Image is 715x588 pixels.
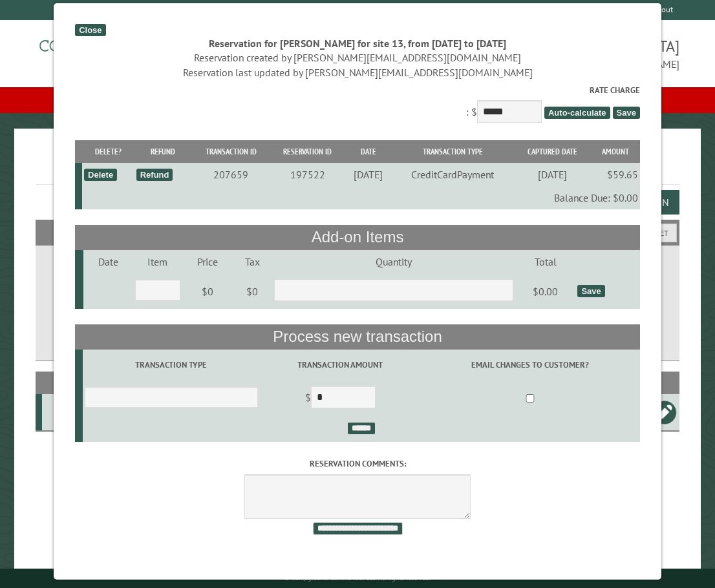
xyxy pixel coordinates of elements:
div: Delete [84,169,117,181]
th: Captured Date [514,140,591,163]
td: $0 [233,273,272,310]
div: Refund [136,169,173,181]
label: Transaction Type [85,359,258,371]
span: Auto-calculate [544,107,610,119]
th: Refund [134,140,191,163]
td: Total [515,250,575,273]
td: Tax [233,250,272,273]
td: 197522 [270,163,345,186]
div: 13 [47,406,78,419]
td: Date [83,250,133,273]
td: $0 [182,273,233,310]
th: Process new transaction [75,324,640,349]
div: : $ [75,84,640,126]
td: Quantity [272,250,515,273]
span: Save [613,107,640,119]
th: Amount [590,140,639,163]
label: Transaction Amount [262,359,419,371]
h2: Filters [36,220,679,244]
img: Campground Commander [36,25,197,76]
th: Transaction Type [392,140,514,163]
td: [DATE] [345,163,392,186]
td: 207659 [191,163,270,186]
td: [DATE] [514,163,591,186]
div: Reservation last updated by [PERSON_NAME][EMAIL_ADDRESS][DOMAIN_NAME] [75,65,640,79]
small: © Campground Commander LLC. All rights reserved. [284,574,431,582]
td: $0.00 [515,273,575,310]
td: Price [182,250,233,273]
h1: Reservations [36,149,679,185]
th: Add-on Items [75,225,640,249]
div: Close [75,24,105,36]
label: Email changes to customer? [423,359,638,371]
th: Reservation ID [270,140,345,163]
th: Site [42,372,81,394]
td: Balance Due: $0.00 [82,186,640,209]
label: Rate Charge [75,84,640,96]
div: Reservation created by [PERSON_NAME][EMAIL_ADDRESS][DOMAIN_NAME] [75,50,640,65]
td: $59.65 [590,163,639,186]
th: Date [345,140,392,163]
th: Delete? [82,140,134,163]
th: Transaction ID [191,140,270,163]
div: Reservation for [PERSON_NAME] for site 13, from [DATE] to [DATE] [75,36,640,50]
label: Reservation comments: [75,457,640,470]
td: $ [260,381,421,417]
div: Save [577,285,604,297]
td: Item [133,250,182,273]
td: CreditCardPayment [392,163,514,186]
